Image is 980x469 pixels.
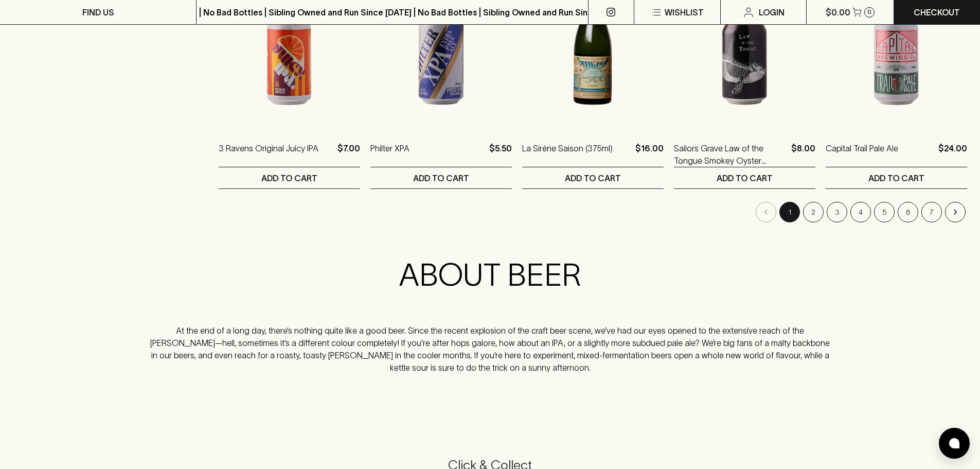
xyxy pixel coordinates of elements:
a: Philter XPA [370,142,409,167]
p: 0 [867,9,871,15]
p: ADD TO CART [413,172,469,184]
button: ADD TO CART [522,167,664,188]
button: page 1 [779,202,800,222]
p: $7.00 [337,142,360,167]
a: La Sirène Saison (375ml) [522,142,613,167]
p: $16.00 [635,142,664,167]
button: Go to page 6 [898,202,918,222]
p: FIND US [82,6,114,19]
h2: ABOUT BEER [147,256,833,293]
p: ADD TO CART [717,172,773,184]
button: ADD TO CART [826,167,967,188]
p: $0.00 [826,6,850,19]
p: $24.00 [938,142,967,167]
button: Go to next page [945,202,966,222]
p: ADD TO CART [565,172,621,184]
button: Go to page 4 [850,202,871,222]
button: Go to page 3 [827,202,847,222]
button: Go to page 5 [874,202,895,222]
a: Capital Trail Pale Ale [826,142,898,167]
p: Login [759,6,785,19]
p: Checkout [914,6,960,19]
p: Wishlist [665,6,704,19]
p: ADD TO CART [868,172,924,184]
p: ADD TO CART [261,172,317,184]
nav: pagination navigation [219,202,967,222]
a: 3 Ravens Original Juicy IPA [219,142,318,167]
img: bubble-icon [949,438,959,448]
p: $5.50 [489,142,512,167]
a: Sailors Grave Law of the Tongue Smokey Oyster [PERSON_NAME] [674,142,787,167]
p: At the end of a long day, there’s nothing quite like a good beer. Since the recent explosion of t... [147,324,833,374]
button: ADD TO CART [674,167,815,188]
button: ADD TO CART [219,167,360,188]
p: $8.00 [791,142,815,167]
button: ADD TO CART [370,167,512,188]
button: Go to page 7 [921,202,942,222]
button: Go to page 2 [803,202,824,222]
